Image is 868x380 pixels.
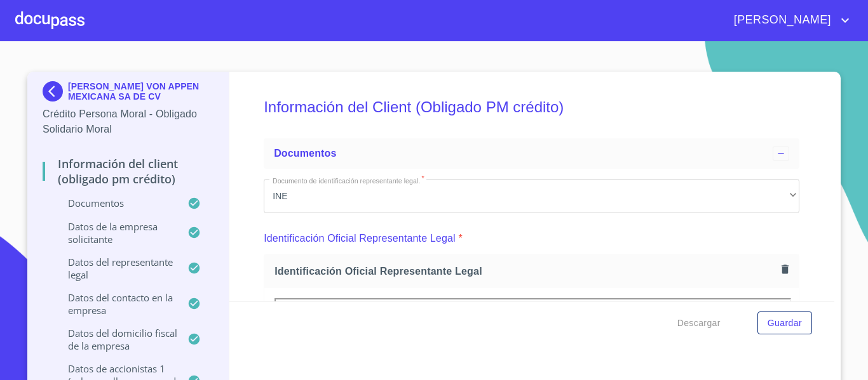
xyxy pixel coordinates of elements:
span: Identificación Oficial Representante Legal [275,265,776,278]
img: Docupass spot blue [43,81,68,102]
button: Descargar [672,311,726,335]
span: [PERSON_NAME] [724,10,837,30]
h5: Información del Client (Obligado PM crédito) [264,81,799,133]
p: Información del Client (Obligado PM crédito) [43,156,214,187]
div: INE [264,179,799,213]
span: Descargar [677,315,721,331]
button: Guardar [757,311,812,335]
p: [PERSON_NAME] VON APPEN MEXICANA SA DE CV [68,81,214,102]
button: account of current user [724,10,853,30]
p: Datos de la empresa solicitante [43,220,187,246]
p: Crédito Persona Moral - Obligado Solidario Moral [43,107,214,137]
p: Documentos [43,197,187,209]
p: Identificación Oficial Representante Legal [264,231,456,246]
div: Documentos [264,138,799,169]
span: Documentos [274,148,336,159]
span: Guardar [768,315,802,331]
div: [PERSON_NAME] VON APPEN MEXICANA SA DE CV [43,81,214,107]
p: Datos del contacto en la empresa [43,291,187,317]
p: Datos del representante legal [43,256,187,281]
p: Datos del domicilio fiscal de la empresa [43,327,187,352]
